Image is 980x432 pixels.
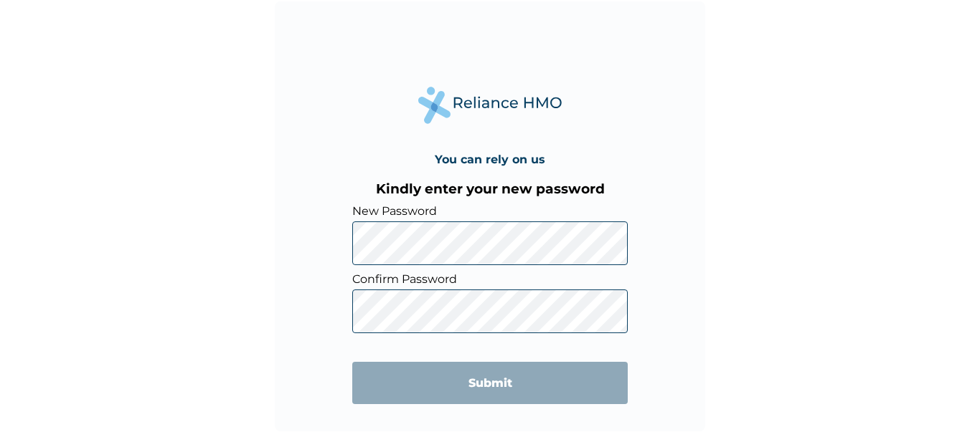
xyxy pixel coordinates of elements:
img: Reliance Health's Logo [418,87,562,123]
label: Confirm Password [352,272,628,286]
label: New Password [352,204,628,218]
h3: Kindly enter your new password [352,181,628,197]
h4: You can rely on us [435,153,545,166]
input: Submit [352,362,628,404]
